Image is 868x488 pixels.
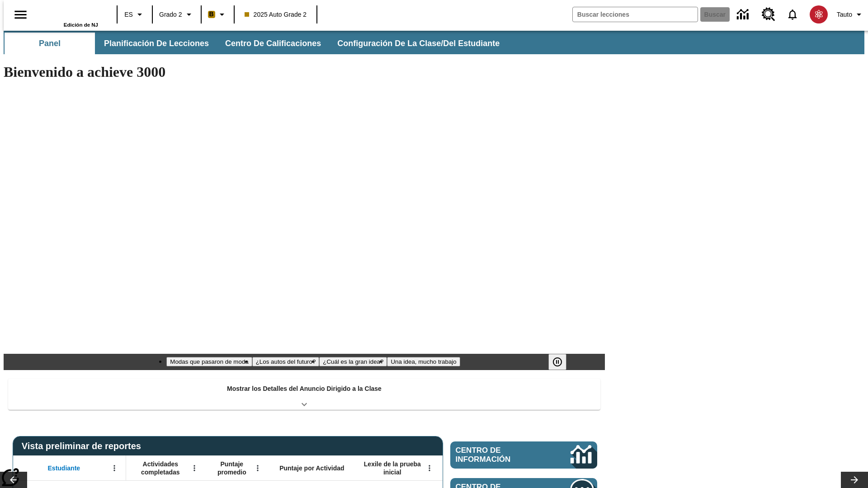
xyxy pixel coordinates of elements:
[731,2,756,27] a: Centro de información
[7,1,34,28] button: Abrir el menú lateral
[387,357,460,366] button: Diapositiva 4 Una idea, mucho trabajo
[166,357,252,366] button: Diapositiva 1 Modas que pasaron de moda
[804,3,833,26] button: Escoja un nuevo avatar
[548,354,566,370] button: Pausar
[39,4,98,22] a: Portada
[8,379,600,410] div: Mostrar los Detalles del Anuncio Dirigido a la Clase
[204,6,231,23] button: Boost El color de la clase es anaranjado claro. Cambiar el color de la clase.
[64,22,98,28] span: Edición de NJ
[810,5,828,23] img: avatar image
[22,441,146,451] span: Vista preliminar de reportes
[39,3,98,28] div: Portada
[97,33,216,54] button: Planificación de lecciones
[39,38,61,49] span: Panel
[108,461,121,475] button: Abrir menú
[210,460,254,476] span: Puntaje promedio
[337,38,500,49] span: Configuración de la clase/del estudiante
[5,33,95,54] button: Panel
[837,10,852,19] span: Tauto
[225,38,321,49] span: Centro de calificaciones
[209,9,214,20] span: B
[104,38,209,49] span: Planificación de lecciones
[4,33,508,54] div: Subbarra de navegación
[4,31,864,54] div: Subbarra de navegación
[841,472,868,488] button: Carrusel de lecciones, seguir
[330,33,507,54] button: Configuración de la clase/del estudiante
[188,461,201,475] button: Abrir menú
[252,357,320,366] button: Diapositiva 2 ¿Los autos del futuro?
[450,441,597,469] a: Centro de información
[120,6,149,23] button: Lenguaje: ES, Selecciona un idioma
[573,7,698,22] input: Buscar campo
[131,460,190,476] span: Actividades completadas
[245,10,307,19] span: 2025 Auto Grade 2
[218,33,328,54] button: Centro de calificaciones
[156,6,198,23] button: Grado: Grado 2, Elige un grado
[359,460,425,476] span: Lexile de la prueba inicial
[279,464,344,472] span: Puntaje por Actividad
[251,461,264,475] button: Abrir menú
[833,6,868,23] button: Perfil/Configuración
[48,464,80,472] span: Estudiante
[756,2,781,27] a: Centro de recursos, Se abrirá en una pestaña nueva.
[456,446,540,464] span: Centro de información
[319,357,387,366] button: Diapositiva 3 ¿Cuál es la gran idea?
[548,354,576,370] div: Pausar
[423,461,436,475] button: Abrir menú
[4,64,605,80] h1: Bienvenido a achieve 3000
[124,10,133,19] span: ES
[781,3,804,26] a: Notificaciones
[227,384,382,394] p: Mostrar los Detalles del Anuncio Dirigido a la Clase
[159,10,182,19] span: Grado 2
